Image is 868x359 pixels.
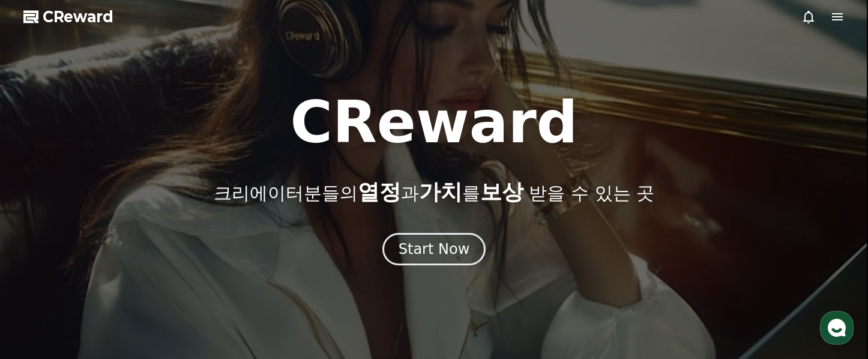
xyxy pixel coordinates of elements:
[382,233,486,265] button: Start Now
[358,179,401,204] span: 열정
[290,94,577,151] h1: CReward
[399,240,470,259] div: Start Now
[23,7,113,26] a: CReward
[214,180,654,204] p: 크리에이터분들의 과 를 받을 수 있는 곳
[480,179,523,204] span: 보상
[419,179,462,204] span: 가치
[382,245,486,256] a: Start Now
[43,7,113,26] span: CReward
